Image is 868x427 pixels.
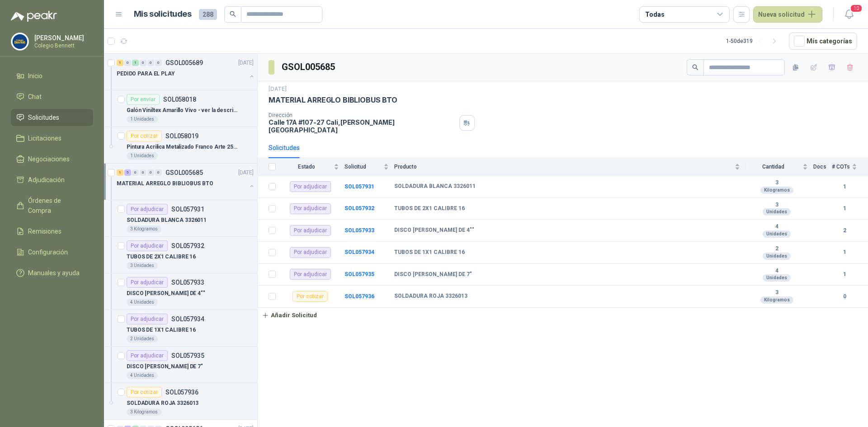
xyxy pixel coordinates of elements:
th: Estado [281,158,344,176]
span: Configuración [28,247,68,257]
a: Negociaciones [11,150,93,168]
div: Por adjudicar [127,314,168,324]
span: Solicitud [344,164,382,170]
a: Por adjudicarSOL057932TUBOS DE 2X1 CALIBRE 163 Unidades [104,237,257,273]
div: 1 [117,169,123,176]
th: Cantidad [745,158,813,176]
b: DISCO [PERSON_NAME] DE 4"" [394,227,474,234]
span: Manuales y ayuda [28,268,80,278]
p: PEDIDO PARA EL PLAY [117,70,175,78]
p: Calle 17A #107-27 Cali , [PERSON_NAME][GEOGRAPHIC_DATA] [269,118,456,134]
a: 1 5 0 0 0 0 GSOL005685[DATE] MATERIAL ARREGLO BIBLIOBUS BTO [117,167,255,196]
a: SOL057935 [344,271,374,277]
a: Por enviarSOL058018Galón Viniltex Amarillo Vivo - ver la descripción1 Unidades [104,90,257,127]
div: 0 [147,169,154,176]
div: Unidades [763,253,791,260]
div: Kilogramos [760,296,793,304]
div: Por cotizar [127,131,162,141]
p: TUBOS DE 1X1 CALIBRE 16 [127,326,196,334]
th: Solicitud [344,158,394,176]
a: Por adjudicarSOL057934TUBOS DE 1X1 CALIBRE 162 Unidades [104,310,257,347]
div: Por enviar [127,94,160,105]
p: Pintura Acrilica Metalizado Franco Arte 250ml [127,143,239,151]
div: 0 [155,169,162,176]
a: SOL057931 [344,183,374,190]
div: 0 [124,60,131,66]
div: 0 [147,60,154,66]
p: SOLDADURA ROJA 3326013 [127,399,198,408]
b: 1 [832,270,857,279]
span: 288 [199,9,217,20]
a: SOL057933 [344,227,374,234]
div: Por adjudicar [127,350,168,361]
a: Remisiones [11,223,93,240]
div: 1 [132,60,139,66]
div: Unidades [763,208,791,216]
p: SOLDADURA BLANCA 3326011 [127,216,207,225]
div: 3 Unidades [127,262,158,269]
a: SOL057936 [344,293,374,300]
b: 3 [745,202,808,209]
span: Negociaciones [28,154,70,164]
div: 0 [155,60,162,66]
p: MATERIAL ARREGLO BIBLIOBUS BTO [117,179,213,188]
p: SOL057932 [171,243,204,249]
b: SOLDADURA ROJA 3326013 [394,293,467,300]
p: SOL057934 [171,316,204,322]
div: Unidades [763,274,791,282]
div: Por adjudicar [290,225,331,236]
b: 3 [745,289,808,296]
p: SOL058019 [165,133,198,139]
a: Adjudicación [11,171,93,188]
div: Por adjudicar [290,269,331,280]
a: Inicio [11,67,93,84]
div: Por adjudicar [290,203,331,214]
div: 1 Unidades [127,152,158,160]
th: Producto [394,158,745,176]
div: 4 Unidades [127,372,158,379]
a: Por adjudicarSOL057935DISCO [PERSON_NAME] DE 7"4 Unidades [104,347,257,383]
div: 5 [124,169,131,176]
a: Por cotizarSOL058019Pintura Acrilica Metalizado Franco Arte 250ml1 Unidades [104,127,257,164]
a: SOL057932 [344,205,374,211]
b: 4 [745,223,808,230]
div: 0 [132,169,139,176]
span: 10 [850,4,863,13]
p: SOL057936 [165,389,198,395]
h3: GSOL005685 [282,60,336,74]
a: Añadir Solicitud [258,308,868,323]
div: 1 [117,60,123,66]
p: SOL057931 [171,206,204,212]
div: Por adjudicar [290,247,331,258]
button: Nueva solicitud [753,6,822,23]
button: Añadir Solicitud [258,308,321,323]
a: Chat [11,88,93,105]
b: 0 [832,292,857,301]
div: 1 - 50 de 319 [726,34,782,48]
a: Por adjudicarSOL057931SOLDADURA BLANCA 33260113 Kilogramos [104,200,257,237]
img: Company Logo [11,33,28,50]
th: # COTs [832,158,868,176]
b: 3 [745,179,808,187]
span: Inicio [28,71,42,81]
span: Solicitudes [28,113,59,122]
p: SOL058018 [163,96,196,103]
a: SOL057934 [344,249,374,255]
p: [PERSON_NAME] [34,35,91,41]
div: Por cotizar [292,291,328,302]
p: MATERIAL ARREGLO BIBLIOBUS BTO [269,95,397,105]
a: 1 0 1 0 0 0 GSOL005689[DATE] PEDIDO PARA EL PLAY [117,57,255,86]
div: Por cotizar [127,387,162,398]
div: 4 Unidades [127,299,158,306]
p: TUBOS DE 2X1 CALIBRE 16 [127,253,196,261]
div: Todas [645,9,664,19]
div: Por adjudicar [290,181,331,192]
a: Licitaciones [11,130,93,147]
p: Dirección [269,112,456,118]
div: 3 Kilogramos [127,408,161,416]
